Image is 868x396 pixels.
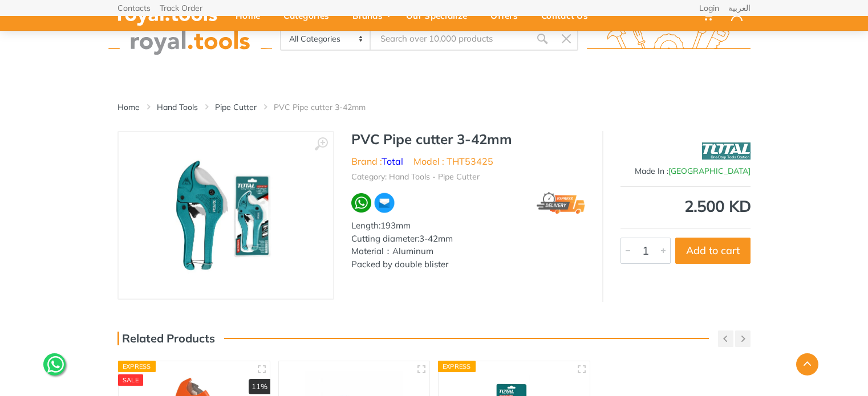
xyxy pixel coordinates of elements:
[157,101,198,113] a: Hand Tools
[160,4,202,12] a: Track Order
[351,154,403,168] li: Brand :
[620,198,751,214] div: 2.500 KD
[108,23,272,55] img: royal.tools Logo
[117,101,140,113] a: Home
[153,144,298,287] img: Royal Tools - PVC Pipe cutter 3-42mm
[620,165,751,177] div: Made In :
[117,101,751,113] nav: breadcrumb
[215,101,257,113] a: Pipe Cutter
[351,258,585,271] div: Packed by double blister
[281,28,371,50] select: Category
[382,156,403,167] a: Total
[274,101,383,113] li: PVC Pipe cutter 3-42mm
[699,4,719,12] a: Login
[351,245,585,258] div: Material：Aluminum
[587,23,751,55] img: royal.tools Logo
[413,154,493,168] li: Model : THT53425
[118,374,143,386] div: SALE
[117,4,151,12] a: Contacts
[351,193,371,213] img: wa.webp
[351,232,585,246] div: Cutting diameter:3-42mm
[668,166,751,176] span: [GEOGRAPHIC_DATA]
[117,332,215,345] h3: Related Products
[351,219,585,232] div: Length:193mm
[728,4,751,12] a: العربية
[351,131,585,148] h1: PVC Pipe cutter 3-42mm
[374,192,395,214] img: ma.webp
[351,171,480,183] li: Category: Hand Tools - Pipe Cutter
[702,137,751,165] img: Total
[537,192,585,214] img: express.png
[371,27,530,51] input: Site search
[675,238,751,264] button: Add to cart
[249,379,270,395] div: 11%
